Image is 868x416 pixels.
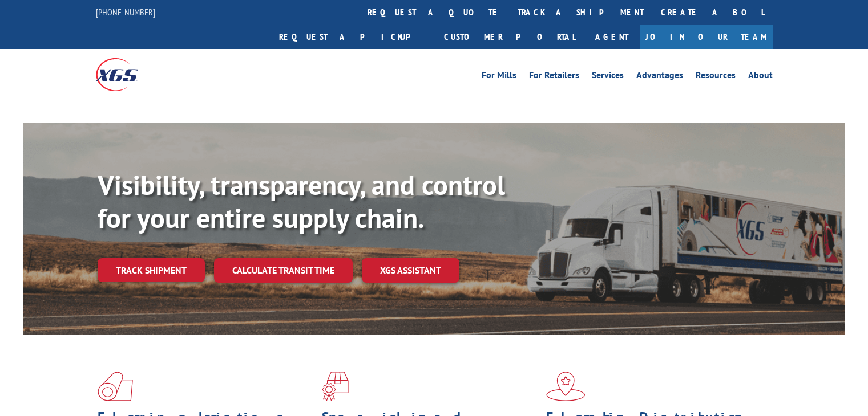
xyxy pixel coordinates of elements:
[98,258,205,282] a: Track shipment
[529,71,579,83] a: For Retailers
[584,25,640,49] a: Agent
[696,71,736,83] a: Resources
[362,258,459,283] a: XGS ASSISTANT
[271,25,435,49] a: Request a pickup
[96,6,155,18] a: [PHONE_NUMBER]
[636,71,683,83] a: Advantages
[98,372,133,401] img: xgs-icon-total-supply-chain-intelligence-red
[322,372,349,401] img: xgs-icon-focused-on-flooring-red
[98,167,505,235] b: Visibility, transparency, and control for your entire supply chain.
[546,372,586,401] img: xgs-icon-flagship-distribution-model-red
[214,258,353,283] a: Calculate transit time
[640,25,773,49] a: Join Our Team
[435,25,584,49] a: Customer Portal
[482,71,516,83] a: For Mills
[748,71,773,83] a: About
[592,71,624,83] a: Services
